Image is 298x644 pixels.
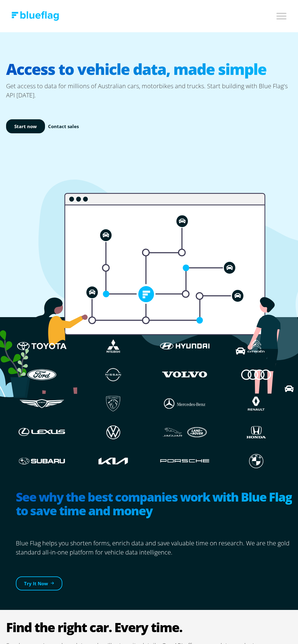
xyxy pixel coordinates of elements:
[229,336,283,356] img: Citroen logo
[15,451,69,471] img: Subaru logo
[6,119,45,134] a: Start now
[158,451,212,471] img: Porshce logo
[158,394,212,413] img: Mercedes logo
[16,539,292,557] p: Blue Flag helps you shorten forms, enrich data and save valuable time on research. We are the gol...
[16,576,62,591] a: Try It Now
[12,11,59,21] img: Blue Flag logo
[86,394,140,413] img: Peugeot logo
[158,422,212,442] img: JLR logo
[229,451,283,471] img: BMW logo
[229,365,283,384] img: Audi logo
[86,365,140,384] img: Nissan logo
[15,365,69,384] img: Ford logo
[86,451,140,471] img: Kia logo
[16,490,292,533] h2: See why the best companies work with Blue Flag to save time and money
[48,123,79,130] a: Contact sales
[6,57,292,82] h1: Access to vehicle data, made simple
[86,336,140,356] img: Mistubishi logo
[229,394,283,413] img: Renault logo
[158,336,212,356] img: Hyundai logo
[15,336,69,356] img: Toyota logo
[158,365,212,384] img: Volvo logo
[86,422,140,442] img: Volkswagen logo
[6,82,292,100] p: Get access to data for millions of Australian cars, motorbikes and trucks. Start building with Bl...
[6,620,292,635] h2: Find the right car. Every time.
[15,422,69,442] img: Lexus logo
[229,422,283,442] img: Honda logo
[15,394,69,413] img: Genesis logo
